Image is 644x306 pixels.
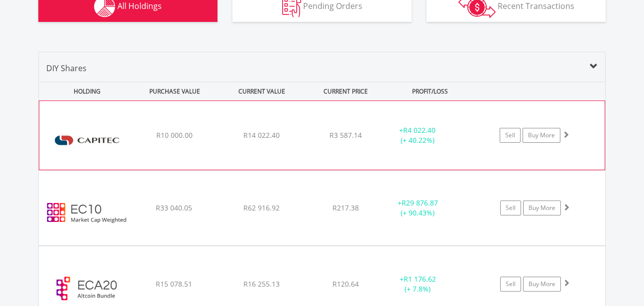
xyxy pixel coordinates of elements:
[500,277,521,292] a: Sell
[243,130,280,140] span: R14 022.40
[329,130,362,140] span: R3 587.14
[44,113,130,167] img: EQU.ZA.CPI.png
[156,203,192,212] span: R33 040.05
[332,279,359,289] span: R120.64
[303,0,362,11] span: Pending Orders
[44,183,129,243] img: EC10.EC.EC10.png
[306,82,385,101] div: CURRENT PRICE
[156,279,192,289] span: R15 078.51
[523,201,561,215] a: Buy More
[387,82,472,101] div: PROFIT/LOSS
[39,82,130,101] div: HOLDING
[332,203,359,212] span: R217.38
[132,82,217,101] div: PURCHASE VALUE
[156,130,193,140] span: R10 000.00
[402,198,438,207] span: R29 876.87
[46,63,87,74] span: DIY Shares
[523,277,561,292] a: Buy More
[380,198,455,218] div: + (+ 90.43%)
[117,0,162,11] span: All Holdings
[500,201,521,215] a: Sell
[380,125,455,145] div: + (+ 40.22%)
[380,274,455,294] div: + (+ 7.8%)
[404,274,436,284] span: R1 176.62
[403,125,435,135] span: R4 022.40
[243,203,280,212] span: R62 916.92
[243,279,280,289] span: R16 255.13
[523,128,560,143] a: Buy More
[219,82,304,101] div: CURRENT VALUE
[498,0,574,11] span: Recent Transactions
[500,128,521,143] a: Sell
